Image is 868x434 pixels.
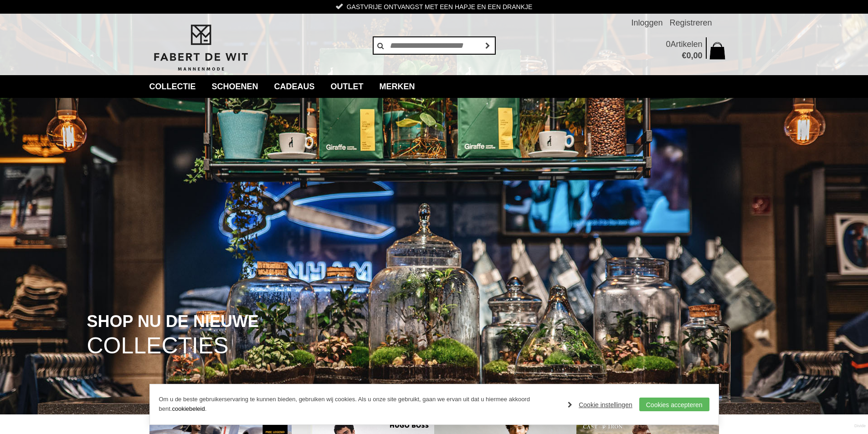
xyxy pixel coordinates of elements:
[324,75,370,98] a: Outlet
[205,75,265,98] a: Schoenen
[691,51,693,60] span: ,
[172,405,205,412] a: cookiebeleid
[670,40,702,49] span: Artikelen
[854,420,866,432] a: Divide
[693,51,702,60] span: 00
[669,14,712,32] a: Registreren
[686,51,691,60] span: 0
[568,398,632,412] a: Cookie instellingen
[87,313,259,330] span: SHOP NU DE NIEUWE
[682,51,686,60] span: €
[159,395,559,414] p: Om u de beste gebruikerservaring te kunnen bieden, gebruiken wij cookies. Als u onze site gebruik...
[373,75,422,98] a: Merken
[666,40,670,49] span: 0
[639,398,709,411] a: Cookies accepteren
[267,75,322,98] a: Cadeaus
[631,14,663,32] a: Inloggen
[143,75,203,98] a: collectie
[149,23,252,72] img: Fabert de Wit
[87,334,229,357] span: COLLECTIES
